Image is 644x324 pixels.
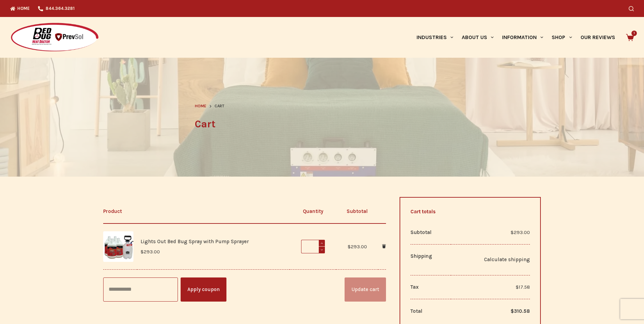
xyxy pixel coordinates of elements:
[410,275,451,299] th: Tax
[181,277,226,302] button: Apply coupon
[336,199,378,223] th: Subtotal
[215,103,224,110] span: Cart
[412,17,457,58] a: Industries
[195,116,449,132] h1: Cart
[511,308,530,314] bdi: 310.58
[348,244,367,250] bdi: 293.00
[103,231,134,262] img: Lights Out Bed Bug Spray - 4 Gallons with Free Pump Sprayer
[629,6,634,11] button: Search
[348,244,351,250] span: $
[516,284,530,290] span: 17.58
[455,255,530,264] a: Calculate shipping
[345,277,386,302] button: Update cart
[548,17,576,58] a: Shop
[410,220,451,244] th: Subtotal
[457,17,498,58] a: About Us
[511,229,530,235] bdi: 293.00
[195,104,206,108] span: Home
[301,240,325,253] input: Product quantity
[195,103,206,110] a: Home
[410,208,530,216] h2: Cart totals
[511,229,514,235] span: $
[516,284,519,290] span: $
[412,17,619,58] nav: Primary
[103,199,290,223] th: Product
[382,244,386,250] a: Remove Lights Out Bed Bug Spray with Pump Sprayer from cart
[141,249,160,255] bdi: 293.00
[410,299,451,323] th: Total
[141,238,249,245] a: Lights Out Bed Bug Spray with Pump Sprayer
[511,308,514,314] span: $
[498,17,548,58] a: Information
[10,22,99,53] img: Prevsol/Bed Bug Heat Doctor
[141,249,144,255] span: $
[290,199,336,223] th: Quantity
[631,31,637,36] span: 1
[410,244,451,275] th: Shipping
[576,17,619,58] a: Our Reviews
